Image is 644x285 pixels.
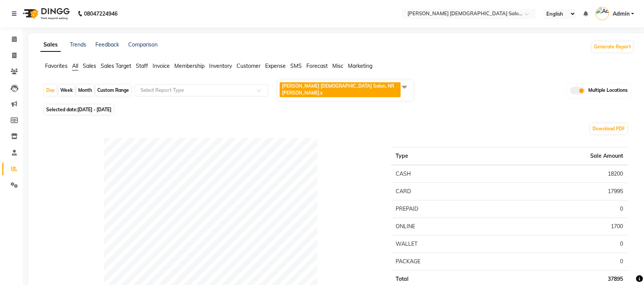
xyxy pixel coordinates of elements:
td: 1700 [497,218,628,235]
a: Comparison [128,41,158,48]
button: Download PDF [591,123,627,134]
td: CARD [391,183,497,200]
td: ONLINE [391,218,497,235]
td: 0 [497,200,628,218]
span: Sales [83,62,96,69]
span: Membership [174,62,204,69]
td: 0 [497,253,628,270]
span: Expense [265,62,286,69]
td: 18200 [497,165,628,183]
th: Sale Amount [497,147,628,165]
td: PREPAID [391,200,497,218]
a: x [319,90,323,96]
img: logo [19,3,72,24]
span: SMS [290,62,302,69]
td: CASH [391,165,497,183]
div: Month [76,85,94,96]
span: [PERSON_NAME] [DEMOGRAPHIC_DATA] Salon, NR [PERSON_NAME] [282,83,394,96]
span: All [72,62,78,69]
span: Forecast [306,62,328,69]
span: Favorites [45,62,68,69]
div: Custom Range [95,85,131,96]
span: [DATE] - [DATE] [77,107,111,112]
div: Day [44,85,57,96]
span: Misc [332,62,343,69]
a: Trends [70,41,86,48]
span: Inventory [209,62,232,69]
td: 0 [497,235,628,253]
span: Marketing [348,62,372,69]
img: Admin [596,7,609,20]
span: Invoice [153,62,170,69]
b: 08047224946 [84,3,118,24]
a: Sales [40,38,61,52]
span: Multiple Locations [588,87,628,94]
span: Admin [613,10,630,18]
span: Customer [237,62,261,69]
button: Generate Report [592,42,633,52]
span: Sales Target [101,62,131,69]
span: Selected date: [44,105,113,114]
th: Type [391,147,497,165]
a: Feedback [95,41,119,48]
td: 17995 [497,183,628,200]
div: Week [58,85,75,96]
span: Staff [136,62,148,69]
td: WALLET [391,235,497,253]
td: PACKAGE [391,253,497,270]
